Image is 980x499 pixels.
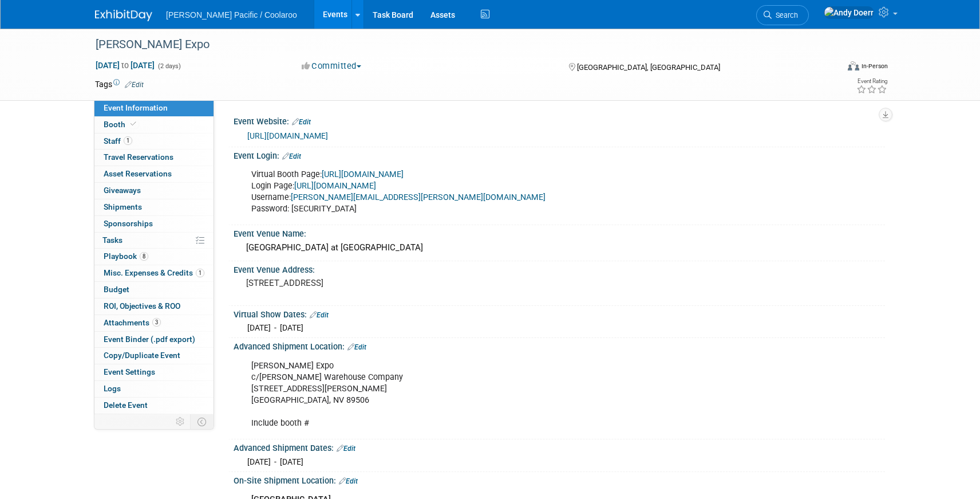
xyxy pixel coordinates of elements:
span: [DATE] - [DATE] [247,457,303,466]
span: [GEOGRAPHIC_DATA], [GEOGRAPHIC_DATA] [577,63,720,72]
a: Event Information [94,100,214,116]
a: [URL][DOMAIN_NAME] [247,131,328,140]
span: Tasks [102,235,122,245]
span: 1 [196,269,204,277]
div: Event Format [770,60,888,77]
div: Virtual Show Dates: [234,306,885,321]
a: Edit [282,152,301,160]
span: [DATE] [DATE] [95,60,155,70]
a: Edit [125,81,144,89]
img: Andy Doerr [824,6,874,19]
div: Event Venue Name: [234,225,885,239]
div: Virtual Booth Page: Login Page: Username: Password: [SECURITY_DATA] [243,163,759,221]
span: Misc. Expenses & Credits [104,268,204,277]
span: Copy/Duplicate Event [104,351,180,360]
span: ROI, Objectives & ROO [104,301,180,311]
span: Event Binder (.pdf export) [104,335,195,344]
a: ROI, Objectives & ROO [94,298,214,315]
td: Toggle Event Tabs [191,414,214,429]
span: 3 [152,318,161,327]
span: Attachments [104,318,161,327]
span: Event Information [104,103,168,112]
a: Travel Reservations [94,150,214,166]
a: Event Settings [94,364,214,380]
a: Edit [347,343,366,351]
span: Giveaways [104,186,141,195]
a: Asset Reservations [94,166,214,182]
span: [DATE] - [DATE] [247,323,303,332]
a: Misc. Expenses & Credits1 [94,265,214,281]
span: 1 [124,136,132,145]
div: [PERSON_NAME] Expo c/[PERSON_NAME] Warehouse Company [STREET_ADDRESS][PERSON_NAME] [GEOGRAPHIC_DA... [243,355,759,435]
span: Asset Reservations [104,169,172,178]
span: Delete Event [104,400,148,410]
a: Copy/Duplicate Event [94,348,214,364]
a: Logs [94,381,214,397]
div: Advanced Shipment Location: [234,338,885,353]
a: Delete Event [94,398,214,414]
a: Sponsorships [94,216,214,232]
a: Edit [310,311,329,319]
span: Shipments [104,202,142,211]
a: Edit [337,445,355,453]
a: Tasks [94,233,214,249]
span: Search [772,11,798,19]
a: Edit [292,118,311,126]
pre: [STREET_ADDRESS] [246,278,492,288]
a: Staff1 [94,133,214,150]
div: In-Person [861,62,888,70]
span: Event Settings [104,367,155,376]
span: Sponsorships [104,219,153,228]
span: Logs [104,384,121,393]
div: Advanced Shipment Dates: [234,439,885,454]
a: Giveaways [94,183,214,199]
span: 8 [140,252,148,261]
a: Booth [94,117,214,133]
a: [PERSON_NAME][EMAIL_ADDRESS][PERSON_NAME][DOMAIN_NAME] [291,192,546,202]
a: [URL][DOMAIN_NAME] [322,170,404,179]
a: Search [756,5,809,25]
a: Budget [94,282,214,298]
span: Staff [104,136,132,146]
span: to [120,61,131,70]
span: Booth [104,120,139,129]
a: [URL][DOMAIN_NAME] [294,181,376,191]
div: Event Website: [234,113,885,128]
span: Playbook [104,252,148,261]
img: ExhibitDay [95,10,152,21]
td: Tags [95,78,144,90]
div: Event Venue Address: [234,261,885,276]
div: Event Login: [234,147,885,162]
a: Attachments3 [94,315,214,331]
span: Travel Reservations [104,152,173,162]
td: Personalize Event Tab Strip [171,414,191,429]
a: Event Binder (.pdf export) [94,332,214,348]
img: Format-Inperson.png [848,61,859,70]
span: Budget [104,285,129,294]
div: [GEOGRAPHIC_DATA] at [GEOGRAPHIC_DATA] [242,239,876,257]
span: (2 days) [157,62,181,70]
a: Playbook8 [94,249,214,265]
button: Committed [298,60,366,72]
i: Booth reservation complete [131,121,136,127]
div: Event Rating [856,78,887,84]
span: [PERSON_NAME] Pacific / Coolaroo [166,10,297,19]
a: Edit [339,477,358,485]
div: [PERSON_NAME] Expo [92,34,820,55]
a: Shipments [94,199,214,215]
div: On-Site Shipment Location: [234,472,885,487]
